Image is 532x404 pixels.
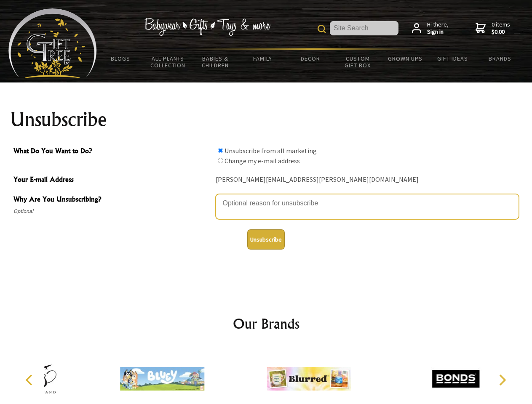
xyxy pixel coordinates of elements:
[334,50,382,74] a: Custom Gift Box
[330,21,398,35] input: Site Search
[13,206,211,216] span: Optional
[412,21,449,36] a: Hi there,Sign in
[427,28,449,36] strong: Sign in
[318,25,326,33] img: product search
[492,28,510,36] strong: $0.00
[493,371,511,389] button: Next
[13,174,211,186] span: Your E-mail Address
[216,194,519,219] textarea: Why Are You Unsubscribing?
[17,314,516,334] h2: Our Brands
[144,18,270,36] img: Babywear - Gifts - Toys & more
[476,50,524,67] a: Brands
[476,21,510,36] a: 0 items$0.00
[286,50,334,67] a: Decor
[218,158,223,163] input: What Do You Want to Do?
[8,8,97,78] img: Babyware - Gifts - Toys and more...
[216,173,519,186] div: [PERSON_NAME][EMAIL_ADDRESS][PERSON_NAME][DOMAIN_NAME]
[10,109,522,130] h1: Unsubscribe
[192,50,239,74] a: Babies & Children
[427,21,449,36] span: Hi there,
[144,50,192,74] a: All Plants Collection
[381,50,429,67] a: Grown Ups
[13,194,211,206] span: Why Are You Unsubscribing?
[247,229,285,250] button: Unsubscribe
[97,50,144,67] a: BLOGS
[492,21,510,36] span: 0 items
[429,50,476,67] a: Gift Ideas
[13,146,211,158] span: What Do You Want to Do?
[218,148,223,153] input: What Do You Want to Do?
[225,157,300,165] label: Change my e-mail address
[239,50,287,67] a: Family
[225,146,317,155] label: Unsubscribe from all marketing
[21,371,40,389] button: Previous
